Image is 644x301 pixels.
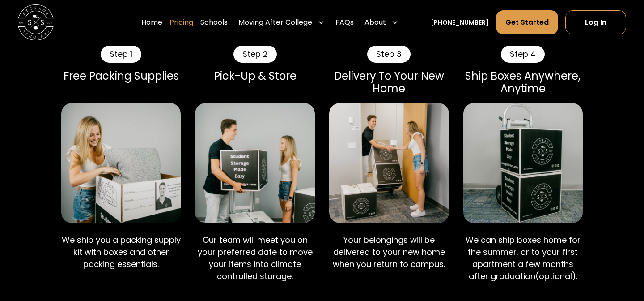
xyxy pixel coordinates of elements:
[169,10,193,35] a: Pricing
[431,18,489,27] a: [PHONE_NUMBER]
[61,103,181,223] img: Packing a Storage Scholars box.
[61,70,181,83] div: Free Packing Supplies
[329,234,449,270] p: Your belongings will be delivered to your new home when you return to campus.
[200,10,228,35] a: Schools
[195,103,315,223] img: Storage Scholars pick up.
[195,234,315,282] p: Our team will meet you on your preferred date to move your items into climate controlled storage.
[364,17,386,28] div: About
[463,70,583,96] div: Ship Boxes Anywhere, Anytime
[61,234,181,270] p: We ship you a packing supply kit with boxes and other packing essentials.
[565,10,626,34] a: Log In
[195,70,315,83] div: Pick-Up & Store
[329,103,449,223] img: Storage Scholars delivery.
[18,4,54,40] img: Storage Scholars main logo
[235,10,328,35] div: Moving After College
[335,10,354,35] a: FAQs
[361,10,402,35] div: About
[329,70,449,96] div: Delivery To Your New Home
[101,46,141,63] div: Step 1
[367,46,411,63] div: Step 3
[501,46,545,63] div: Step 4
[141,10,162,35] a: Home
[496,10,558,34] a: Get Started
[463,103,583,223] img: Shipping Storage Scholars boxes.
[463,234,583,282] p: We can ship boxes home for the summer, or to your first apartment a few months after graduation(o...
[233,46,277,63] div: Step 2
[238,17,312,28] div: Moving After College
